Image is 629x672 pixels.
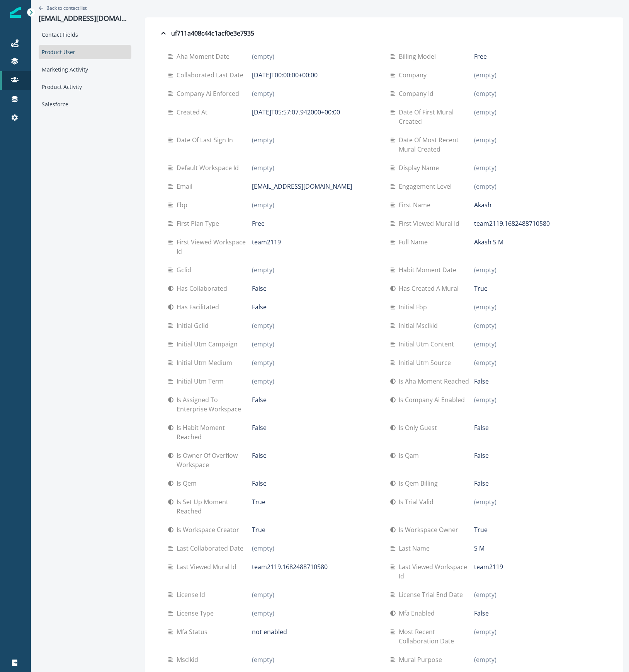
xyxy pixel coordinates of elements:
[474,451,489,460] p: False
[399,525,461,534] p: Is workspace owner
[177,70,246,80] p: Collaborated last date
[399,237,431,247] p: Full name
[177,107,211,117] p: Created at
[399,377,472,386] p: Is aha moment reached
[399,107,474,126] p: Date of first mural created
[399,70,430,80] p: Company
[474,497,496,507] p: (empty)
[399,89,437,98] p: Company id
[252,70,318,80] p: [DATE]T00:00:00+00:00
[474,135,496,145] p: (empty)
[177,89,242,98] p: Company ai enforced
[399,655,445,664] p: Mural purpose
[39,5,87,11] button: Go back
[252,219,265,228] p: Free
[252,377,274,386] p: (empty)
[252,284,267,293] p: False
[399,135,474,154] p: Date of most recent mural created
[252,479,267,488] p: False
[177,395,252,414] p: Is assigned to enterprise workspace
[177,590,208,599] p: License id
[177,479,200,488] p: Is qem
[399,52,439,61] p: Billing model
[177,200,190,210] p: Fbp
[177,135,236,145] p: Date of last sign in
[177,525,242,534] p: Is workspace creator
[474,525,488,534] p: True
[474,590,496,599] p: (empty)
[399,219,462,228] p: First viewed mural id
[252,200,274,210] p: (empty)
[252,627,287,636] p: not enabled
[252,544,274,553] p: (empty)
[399,497,437,507] p: Is trial valid
[39,62,131,77] div: Marketing Activity
[39,27,131,42] div: Contact Fields
[474,395,496,404] p: (empty)
[474,302,496,312] p: (empty)
[252,339,274,349] p: (empty)
[252,562,328,571] p: team2119.1682488710580
[39,14,131,23] p: [EMAIL_ADDRESS][DOMAIN_NAME]
[159,29,254,38] div: uf711a408c44c1acf0e3e7935
[474,107,496,117] p: (empty)
[252,395,267,404] p: False
[252,52,274,61] p: (empty)
[252,135,274,145] p: (empty)
[399,544,433,553] p: Last name
[252,497,265,507] p: True
[177,321,212,330] p: Initial gclid
[399,302,430,312] p: Initial fbp
[39,45,131,59] div: Product User
[177,284,230,293] p: Has collaborated
[177,423,252,442] p: Is habit moment reached
[399,395,468,404] p: Is company ai enabled
[252,358,274,367] p: (empty)
[177,182,195,191] p: Email
[252,163,274,172] p: (empty)
[474,237,503,247] p: Akash S M
[46,5,87,11] p: Back to contact list
[177,302,222,312] p: Has facilitated
[399,479,441,488] p: Is qem billing
[252,265,274,275] p: (empty)
[399,163,442,172] p: Display name
[399,182,455,191] p: Engagement level
[252,451,267,460] p: False
[474,70,496,80] p: (empty)
[474,182,496,191] p: (empty)
[474,562,503,571] p: team2119
[177,339,241,349] p: Initial utm campaign
[474,200,491,210] p: Akash
[252,655,274,664] p: (empty)
[177,544,246,553] p: Last collaborated date
[252,525,265,534] p: True
[177,237,252,256] p: First viewed workspace id
[399,590,466,599] p: License trial end date
[177,655,201,664] p: Msclkid
[399,609,438,618] p: Mfa enabled
[399,627,474,646] p: Most recent collaboration date
[399,562,474,581] p: Last viewed workspace id
[474,423,489,432] p: False
[252,89,274,98] p: (empty)
[177,377,227,386] p: Initial utm term
[399,423,440,432] p: Is only guest
[39,80,131,94] div: Product Activity
[399,284,462,293] p: Has created a mural
[474,655,496,664] p: (empty)
[252,321,274,330] p: (empty)
[177,562,240,571] p: Last viewed mural id
[399,321,441,330] p: Initial msclkid
[399,451,422,460] p: Is qam
[399,265,459,275] p: Habit moment date
[399,358,454,367] p: Initial utm source
[474,163,496,172] p: (empty)
[177,497,252,516] p: Is set up moment reached
[474,358,496,367] p: (empty)
[474,339,496,349] p: (empty)
[252,609,274,618] p: (empty)
[177,358,235,367] p: Initial utm medium
[474,377,489,386] p: False
[153,26,615,41] button: uf711a408c44c1acf0e3e7935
